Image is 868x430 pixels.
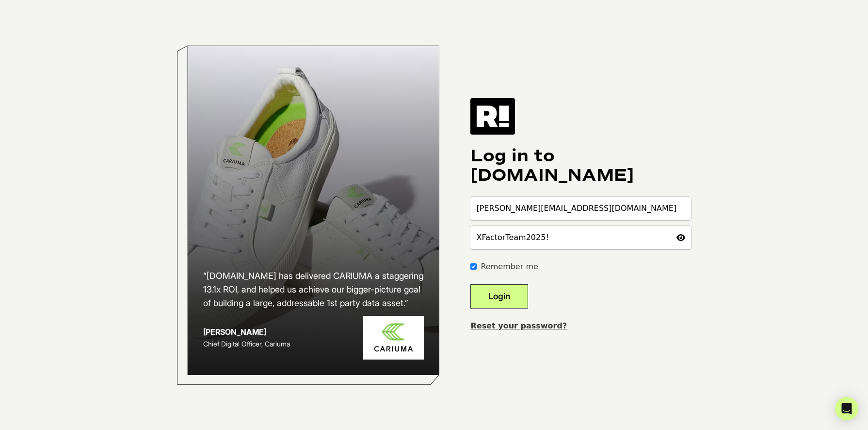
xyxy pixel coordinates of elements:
img: Retention.com [470,98,515,134]
h2: “[DOMAIN_NAME] has delivered CARIUMA a staggering 13.1x ROI, and helped us achieve our bigger-pic... [203,269,424,310]
input: Email [470,197,691,220]
input: Password [470,226,691,249]
button: Login [470,284,528,309]
label: Remember me [481,261,538,273]
div: Open Intercom Messenger [835,397,858,420]
img: Cariuma [363,316,424,360]
strong: [PERSON_NAME] [203,327,266,337]
a: Reset your password? [470,321,567,330]
h1: Log in to [DOMAIN_NAME] [470,146,691,185]
span: Chief Digital Officer, Cariuma [203,340,290,348]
